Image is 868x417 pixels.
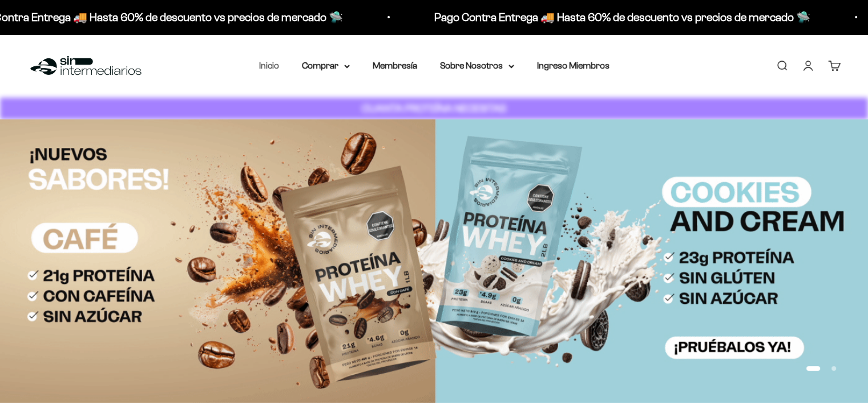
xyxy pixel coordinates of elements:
p: Pago Contra Entrega 🚚 Hasta 60% de descuento vs precios de mercado 🛸 [434,8,810,26]
a: Inicio [259,61,279,70]
a: Membresía [373,61,417,70]
strong: CUANTA PROTEÍNA NECESITAS [362,102,506,114]
summary: Comprar [302,58,350,73]
summary: Sobre Nosotros [440,58,514,73]
a: Ingreso Miembros [537,61,609,70]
